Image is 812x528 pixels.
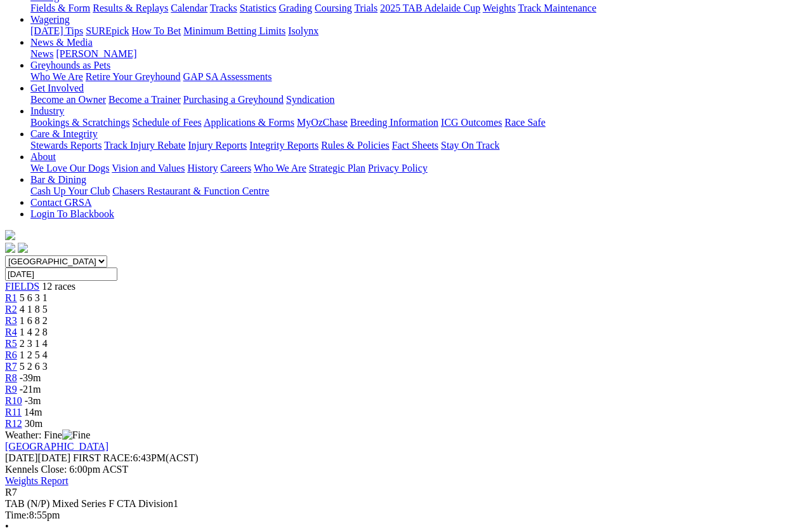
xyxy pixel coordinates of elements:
a: R4 [5,327,17,337]
span: [DATE] [5,452,38,463]
a: Results & Replays [93,3,168,13]
a: Minimum Betting Limits [183,25,285,36]
a: Race Safe [504,117,545,128]
a: R3 [5,315,17,326]
a: Trials [354,3,377,13]
a: Tracks [210,3,237,13]
a: Bookings & Scratchings [30,117,129,128]
a: Integrity Reports [249,140,318,151]
a: Contact GRSA [30,197,91,208]
span: 12 races [42,281,75,292]
div: Bar & Dining [30,186,807,197]
img: Fine [62,430,90,441]
a: Weights [483,3,516,13]
a: Fact Sheets [392,140,438,151]
a: R2 [5,304,17,315]
a: Stay On Track [441,140,499,151]
a: [DATE] Tips [30,25,83,36]
span: 5 6 3 1 [20,292,48,303]
span: 1 2 5 4 [20,349,48,360]
a: Privacy Policy [368,163,428,173]
span: R1 [5,292,17,303]
img: facebook.svg [5,243,15,253]
a: How To Bet [132,25,181,36]
div: Greyhounds as Pets [30,71,807,83]
a: News [30,48,53,59]
a: Weights Report [5,475,69,486]
a: GAP SA Assessments [183,71,272,82]
div: Kennels Close: 6:00pm ACST [5,464,807,475]
a: Careers [220,163,251,173]
span: -21m [20,384,41,395]
a: SUREpick [86,25,129,36]
a: R12 [5,418,22,429]
a: Vision and Values [112,163,185,173]
a: Purchasing a Greyhound [183,94,284,105]
span: 1 4 2 8 [20,327,48,337]
a: Isolynx [288,25,318,36]
a: Schedule of Fees [132,117,201,128]
span: 2 3 1 4 [20,338,48,349]
a: Stewards Reports [30,140,101,151]
div: Racing [30,3,807,14]
span: [DATE] [5,452,70,463]
a: [PERSON_NAME] [56,48,136,59]
span: 14m [24,407,42,417]
span: 30m [25,418,43,429]
span: -39m [20,372,41,383]
a: Get Involved [30,83,84,93]
a: Fields & Form [30,3,90,13]
a: Chasers Restaurant & Function Centre [112,186,269,196]
a: Rules & Policies [321,140,390,151]
a: Who We Are [30,71,83,82]
a: Industry [30,105,64,116]
a: R10 [5,395,22,406]
span: 6:43PM(ACST) [73,452,199,463]
a: Retire Your Greyhound [86,71,181,82]
a: Wagering [30,14,70,25]
div: 8:55pm [5,510,807,521]
a: Coursing [315,3,352,13]
a: MyOzChase [297,117,348,128]
a: R9 [5,384,17,395]
span: Weather: Fine [5,430,90,440]
a: Cash Up Your Club [30,186,110,196]
a: Track Maintenance [518,3,596,13]
a: Applications & Forms [204,117,294,128]
a: Track Injury Rebate [104,140,185,151]
span: 4 1 8 5 [20,304,48,315]
a: Bar & Dining [30,174,86,185]
div: Care & Integrity [30,140,807,151]
a: Login To Blackbook [30,208,114,219]
a: News & Media [30,37,93,48]
a: R5 [5,338,17,349]
span: FIRST RACE: [73,452,133,463]
a: R8 [5,372,17,383]
a: R11 [5,407,22,417]
span: FIELDS [5,281,39,292]
a: Syndication [286,94,334,105]
a: 2025 TAB Adelaide Cup [380,3,480,13]
a: Strategic Plan [309,163,365,173]
a: ICG Outcomes [441,117,502,128]
img: twitter.svg [18,243,28,253]
a: Become a Trainer [108,94,181,105]
a: Become an Owner [30,94,106,105]
span: R6 [5,349,17,360]
a: Grading [279,3,312,13]
a: Injury Reports [188,140,247,151]
a: Who We Are [254,163,306,173]
a: History [187,163,218,173]
a: Care & Integrity [30,128,98,139]
a: Calendar [171,3,207,13]
a: R7 [5,361,17,372]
